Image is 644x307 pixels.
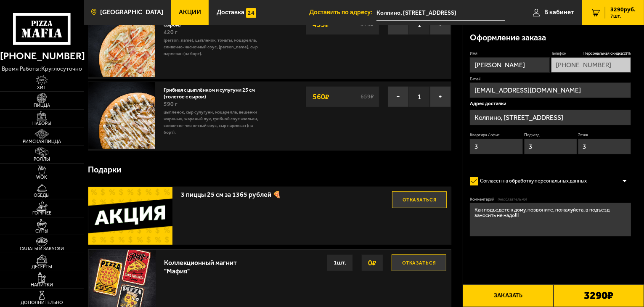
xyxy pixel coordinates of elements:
button: Отказаться [392,191,447,208]
a: Грибная с цыплёнком и сулугуни 25 см (толстое с сыром) [164,85,255,100]
img: 15daf4d41897b9f0e9f617042186c801.svg [246,8,256,18]
button: + [430,86,451,107]
label: Этаж [578,132,631,138]
strong: 560 ₽ [310,89,331,105]
input: @ [470,82,631,98]
button: Заказать [463,284,553,307]
span: 3 пиццы 25 см за 1365 рублей 🍕 [181,187,392,198]
p: цыпленок, сыр сулугуни, моцарелла, вешенки жареные, жареный лук, грибной соус Жюльен, сливочно-че... [164,109,265,136]
span: [GEOGRAPHIC_DATA] [100,9,163,16]
label: Согласен на обработку персональных данных [470,175,594,188]
span: Доставить по адресу: [309,9,376,16]
span: 3290 руб. [610,7,636,13]
span: 7 шт. [610,13,636,19]
label: Подъезд [524,132,577,138]
button: Отказаться [392,254,446,271]
span: Акции [179,9,201,16]
label: E-mail [470,76,631,82]
strong: 0 ₽ [366,255,379,271]
div: Коллекционный магнит "Мафия" [164,254,238,275]
input: Ваш адрес доставки [376,5,505,21]
h3: Оформление заказа [470,34,546,42]
p: [PERSON_NAME], цыпленок, томаты, моцарелла, сливочно-чесночный соус, [PERSON_NAME], сыр пармезан ... [164,37,265,57]
p: Адрес доставки [470,101,631,106]
input: +7 ( [551,57,631,73]
label: Комментарий [470,196,631,202]
span: Персональная скидка 15 % [583,50,631,56]
s: 579 ₽ [360,21,375,27]
span: (необязательно) [498,196,527,202]
button: − [388,86,409,107]
label: Имя [470,50,550,56]
span: Доставка [217,9,244,16]
span: В кабинет [544,9,574,16]
span: 1 [409,86,430,107]
b: 3290 ₽ [584,290,613,301]
label: Телефон [551,50,631,56]
label: Квартира / офис [470,132,523,138]
span: 420 г [164,29,178,36]
input: Имя [470,57,550,73]
s: 659 ₽ [360,94,375,100]
div: 1 шт. [327,254,353,271]
h3: Подарки [88,166,121,174]
span: 590 г [164,101,178,108]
